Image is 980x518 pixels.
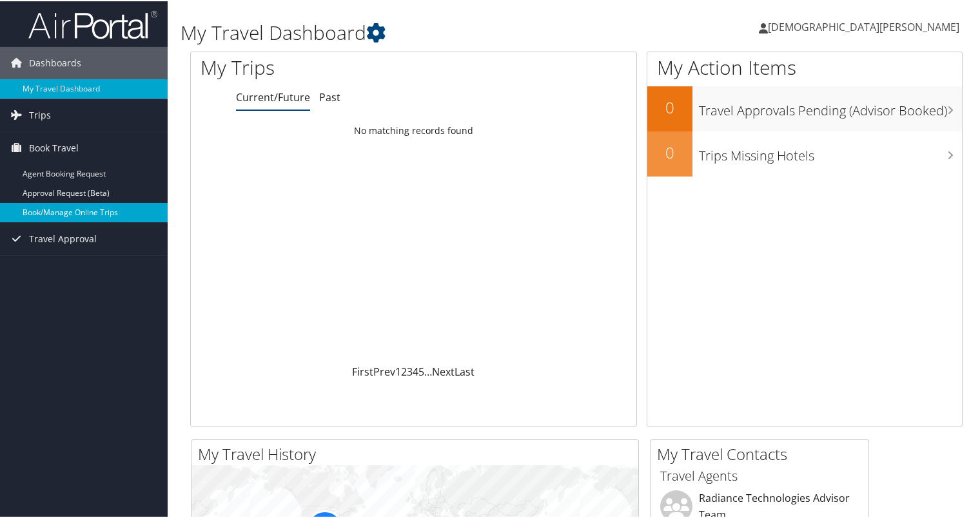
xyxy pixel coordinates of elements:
a: 1 [395,363,401,378]
a: [DEMOGRAPHIC_DATA][PERSON_NAME] [759,6,972,45]
td: No matching records found [191,118,636,141]
h2: 0 [647,95,692,117]
a: Next [432,363,455,378]
a: 0Travel Approvals Pending (Advisor Booked) [647,85,962,130]
a: First [352,363,373,378]
img: airportal-logo.png [28,8,157,39]
h3: Trips Missing Hotels [699,139,962,164]
a: 4 [413,363,418,378]
span: [DEMOGRAPHIC_DATA][PERSON_NAME] [768,19,959,33]
a: Prev [373,363,395,378]
a: 0Trips Missing Hotels [647,130,962,175]
a: 2 [401,363,407,378]
span: Dashboards [29,46,81,78]
a: Last [455,363,475,378]
h3: Travel Agents [660,466,859,484]
span: Book Travel [29,131,79,163]
a: Past [319,89,340,103]
span: Travel Approval [29,222,97,254]
span: … [424,363,432,378]
h2: My Travel History [198,442,638,464]
h2: 0 [647,140,692,162]
h2: My Travel Contacts [657,442,868,464]
h1: My Travel Dashboard [181,18,709,45]
h3: Travel Approvals Pending (Advisor Booked) [699,94,962,119]
h1: My Action Items [647,53,962,80]
a: Current/Future [236,89,310,103]
a: 3 [407,363,413,378]
span: Trips [29,98,51,130]
a: 5 [418,363,424,378]
h1: My Trips [201,53,441,80]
